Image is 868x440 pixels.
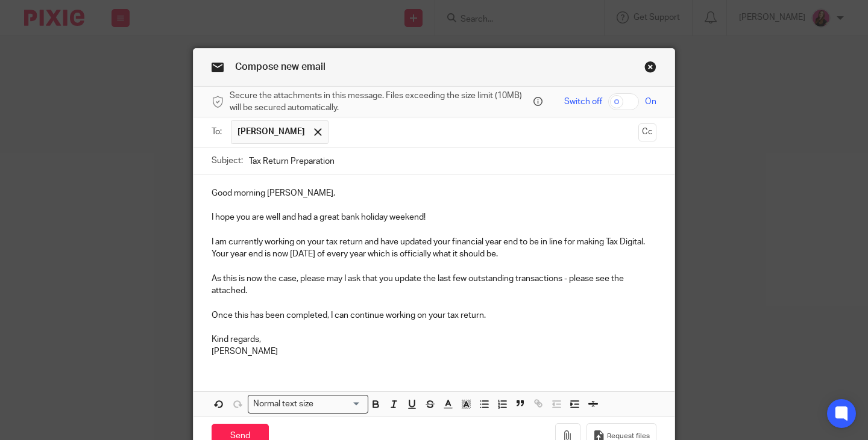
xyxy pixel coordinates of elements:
[212,309,656,321] p: Once this has been completed, I can continue working on your tax return.
[248,395,368,414] div: Search for option
[235,62,325,72] span: Compose new email
[212,345,656,358] p: [PERSON_NAME]
[212,126,225,138] label: To:
[212,187,656,199] p: Good morning [PERSON_NAME],
[212,155,243,167] label: Subject:
[251,398,316,411] span: Normal text size
[318,398,361,411] input: Search for option
[230,90,530,114] span: Secure the attachments in this message. Files exceeding the size limit (10MB) will be secured aut...
[212,236,656,261] p: I am currently working on your tax return and have updated your financial year end to be in line ...
[212,333,656,345] p: Kind regards,
[212,211,656,223] p: I hope you are well and had a great bank holiday weekend!
[237,126,305,138] span: [PERSON_NAME]
[645,96,656,108] span: On
[564,96,602,108] span: Switch off
[638,123,656,141] button: Cc
[644,61,656,77] a: Close this dialog window
[212,273,656,297] p: As this is now the case, please may I ask that you update the last few outstanding transactions -...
